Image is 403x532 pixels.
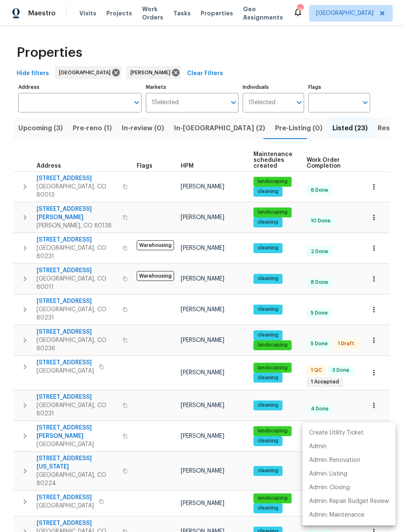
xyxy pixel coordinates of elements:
[309,429,364,437] p: Create Utility Ticket
[309,497,389,506] p: Admin: Repair Budget Review
[309,456,360,465] p: Admin: Renovation
[309,511,364,520] p: Admin: Maintenance
[309,483,350,492] p: Admin: Closing
[309,442,327,451] p: Admin
[309,470,347,478] p: Admin: Listing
